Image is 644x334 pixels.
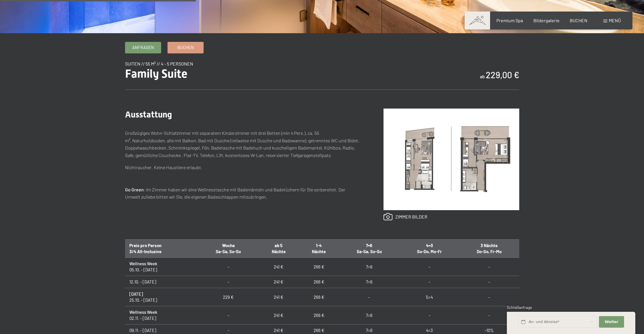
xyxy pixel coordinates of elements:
td: 241 € [258,258,299,276]
strong: Wellness Week [129,309,157,315]
td: - [198,258,258,276]
th: 3 Nächte Do-So, Fr-Mo [459,240,519,258]
p: Großzügiges Wohn-Schlafzimmer mit separatem Kinderzimmer mit drei Betten (min 4 Pers.), ca. 55 m²... [125,129,360,159]
th: 4=3 So-Do, Mo-Fr [399,240,459,258]
strong: [DATE] [129,291,143,296]
td: 241 € [258,306,299,324]
th: Woche Sa-Sa, So-So [198,240,258,258]
td: 229 € [198,288,258,306]
td: 266 € [299,306,339,324]
span: ab [480,74,485,79]
th: ab 5 Nächte [258,240,299,258]
td: - [399,306,459,324]
span: Suiten // 55 m² // 4 - 5 Personen [125,61,193,66]
td: 02.11. - [DATE] [125,306,198,324]
td: - [459,276,519,288]
td: - [339,288,399,306]
td: 25.10. - [DATE] [125,288,198,306]
th: 7=6 Sa-Sa, So-So [339,240,399,258]
td: - [459,288,519,306]
span: Family Suite [125,67,187,81]
td: 266 € [299,258,339,276]
td: 7=6 [339,258,399,276]
td: 241 € [258,288,299,306]
p: Nichtraucher. Keine Haustiere erlaubt. [125,164,360,171]
b: 229,00 € [486,70,519,80]
a: Premium Spa [496,18,523,23]
td: 12.10. - [DATE] [125,276,198,288]
span: Anfragen [132,44,154,51]
td: 266 € [299,276,339,288]
img: Family Suite [384,109,519,210]
strong: Wellness Week [129,261,157,266]
a: Buchen [168,42,203,53]
td: 7=6 [339,276,399,288]
td: - [399,258,459,276]
td: - [399,276,459,288]
span: Menü [609,18,621,23]
td: - [459,258,519,276]
td: - [198,306,258,324]
strong: Go Green [125,187,144,192]
span: Ausstattung [125,109,172,120]
button: Weiter [599,316,624,328]
th: Preis pro Person 3/4 All-Inclusive [125,240,198,258]
a: BUCHEN [570,18,587,23]
td: - [459,306,519,324]
td: - [198,276,258,288]
td: 241 € [258,276,299,288]
span: Buchen [177,44,194,51]
a: Anfragen [125,42,161,53]
td: 266 € [299,288,339,306]
span: Weiter [605,319,618,324]
a: Bildergalerie [533,18,560,23]
td: 7=6 [339,306,399,324]
td: 05.10. - [DATE] [125,258,198,276]
th: 1-4 Nächte [299,240,339,258]
span: Schnellanfrage [507,305,532,310]
p: : Im Zimmer haben wir eine Wellnesstasche mit Bademänteln und Badetüchern für Sie vorbereitet. De... [125,186,360,201]
td: 5=4 [399,288,459,306]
